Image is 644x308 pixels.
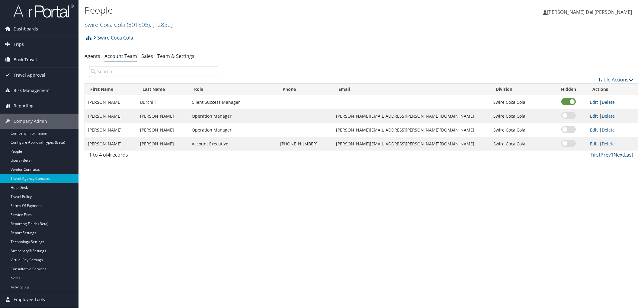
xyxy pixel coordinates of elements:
a: Prev [601,151,611,158]
a: Delete [602,141,615,147]
td: Operation Manager [189,109,277,123]
a: Swire Coca Cola [93,32,133,44]
a: Edit [590,127,598,133]
span: Employee Tools [14,292,45,307]
span: , [ 12852 ] [150,21,173,29]
td: Swire Coca Cola [490,109,550,123]
span: 4 [107,151,110,158]
td: [PERSON_NAME][EMAIL_ADDRESS][PERSON_NAME][DOMAIN_NAME] [333,137,491,151]
td: [PERSON_NAME] [137,137,188,151]
span: Trips [14,37,24,52]
td: [PERSON_NAME] [85,137,137,151]
td: [PERSON_NAME] [85,95,137,109]
a: [PERSON_NAME] Del [PERSON_NAME] [543,3,638,21]
td: Burchill [137,95,188,109]
span: Travel Approval [14,68,45,83]
td: | [587,109,638,123]
th: Hidden: activate to sort column ascending [550,84,587,95]
span: Reporting [14,98,34,113]
input: Search [89,66,218,77]
td: [PERSON_NAME][EMAIL_ADDRESS][PERSON_NAME][DOMAIN_NAME] [333,109,491,123]
th: Division: activate to sort column ascending [490,84,550,95]
a: Team & Settings [157,53,194,59]
h1: People [85,4,453,17]
a: Last [624,151,633,158]
a: Table Actions [598,76,633,83]
a: Delete [602,127,615,133]
th: First Name: activate to sort column ascending [85,84,137,95]
td: [PERSON_NAME][EMAIL_ADDRESS][PERSON_NAME][DOMAIN_NAME] [333,123,491,137]
a: 1 [611,151,614,158]
td: Swire Coca Cola [490,95,550,109]
td: [PERSON_NAME] [137,123,188,137]
a: First [591,151,601,158]
span: ( 301805 ) [127,21,150,29]
span: Risk Management [14,83,50,98]
a: Account Team [104,53,137,59]
td: Swire Coca Cola [490,137,550,151]
td: Account Executive [189,137,277,151]
a: Delete [602,99,615,105]
td: [PERSON_NAME] [137,109,188,123]
a: Swire Coca Cola [85,21,173,29]
th: Phone [277,84,333,95]
span: [PERSON_NAME] Del [PERSON_NAME] [547,9,632,15]
th: Actions [587,84,638,95]
td: | [587,137,638,151]
td: Operation Manager [189,123,277,137]
a: Edit [590,99,598,105]
a: Agents [85,53,100,59]
a: Sales [141,53,153,59]
a: Next [614,151,624,158]
td: Swire Coca Cola [490,123,550,137]
span: Book Travel [14,52,37,67]
a: Edit [590,141,598,147]
td: | [587,95,638,109]
td: [PHONE_NUMBER] [277,137,333,151]
td: | [587,123,638,137]
th: Email: activate to sort column ascending [333,84,491,95]
span: Company Admin [14,114,47,129]
a: Edit [590,113,598,119]
div: 1 to 4 of records [89,151,218,161]
td: [PERSON_NAME] [85,109,137,123]
td: Client Success Manager [189,95,277,109]
td: [PERSON_NAME] [85,123,137,137]
th: Last Name: activate to sort column ascending [137,84,188,95]
span: Dashboards [14,21,38,37]
th: Role: activate to sort column ascending [189,84,277,95]
a: Delete [602,113,615,119]
img: airportal-logo.png [13,4,74,18]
